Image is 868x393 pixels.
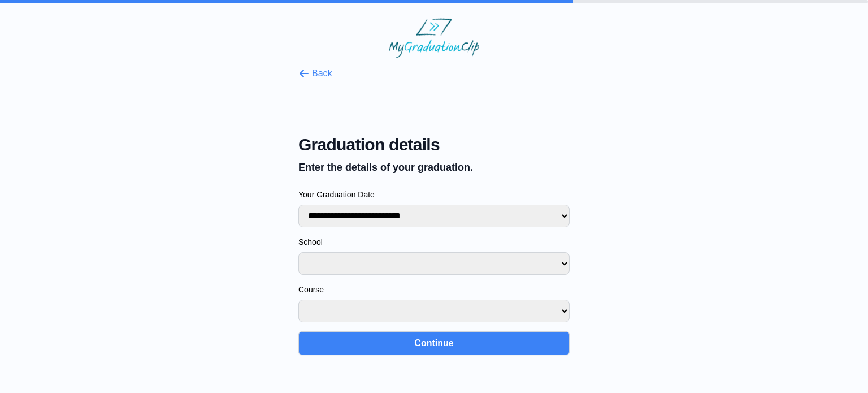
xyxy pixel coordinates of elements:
span: Graduation details [298,135,570,155]
label: Course [298,284,570,295]
img: MyGraduationClip [389,18,479,58]
label: School [298,236,570,248]
button: Continue [298,331,570,355]
p: Enter the details of your graduation. [298,159,570,175]
button: Back [298,67,332,80]
label: Your Graduation Date [298,189,570,200]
